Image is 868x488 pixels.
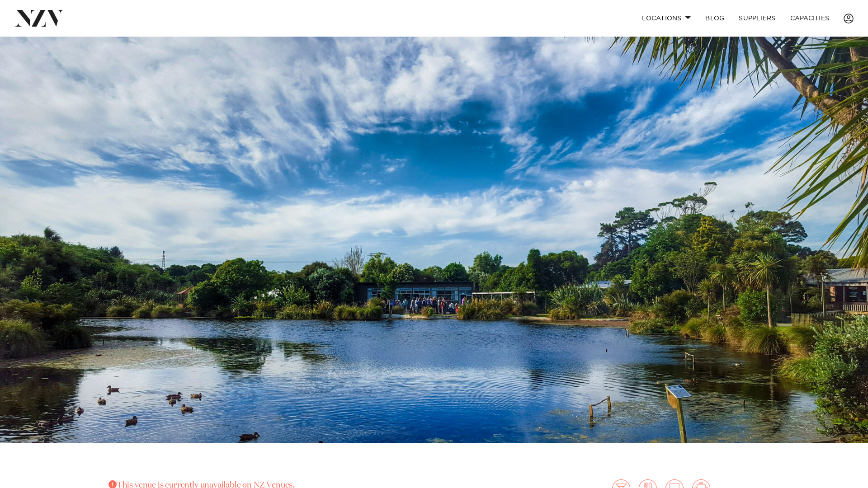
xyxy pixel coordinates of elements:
[698,9,731,28] a: BLOG
[731,9,783,28] a: SUPPLIERS
[14,10,64,26] img: nzv-logo.png
[635,9,698,28] a: Locations
[783,9,837,28] a: Capacities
